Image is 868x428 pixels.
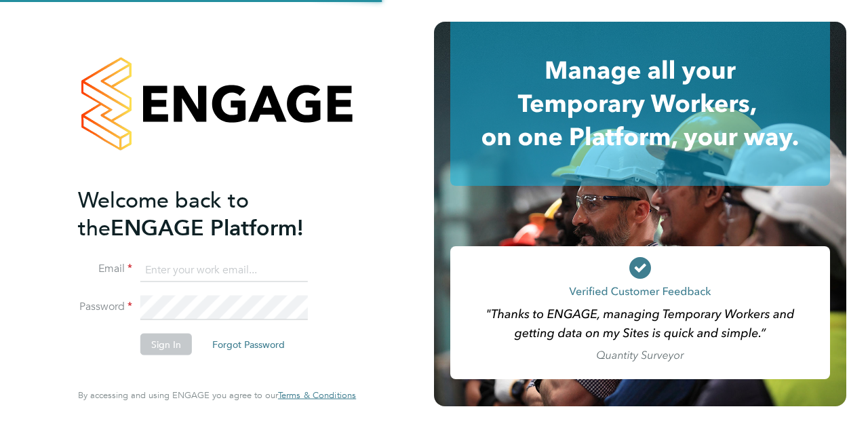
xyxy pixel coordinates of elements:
[78,262,132,276] label: Email
[201,334,296,355] button: Forgot Password
[78,300,132,314] label: Password
[78,389,356,401] span: By accessing and using ENGAGE you agree to our
[278,389,356,401] span: Terms & Conditions
[278,390,356,401] a: Terms & Conditions
[78,186,342,241] h2: ENGAGE Platform!
[140,334,192,355] button: Sign In
[78,187,249,241] span: Welcome back to the
[140,258,308,282] input: Enter your work email...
